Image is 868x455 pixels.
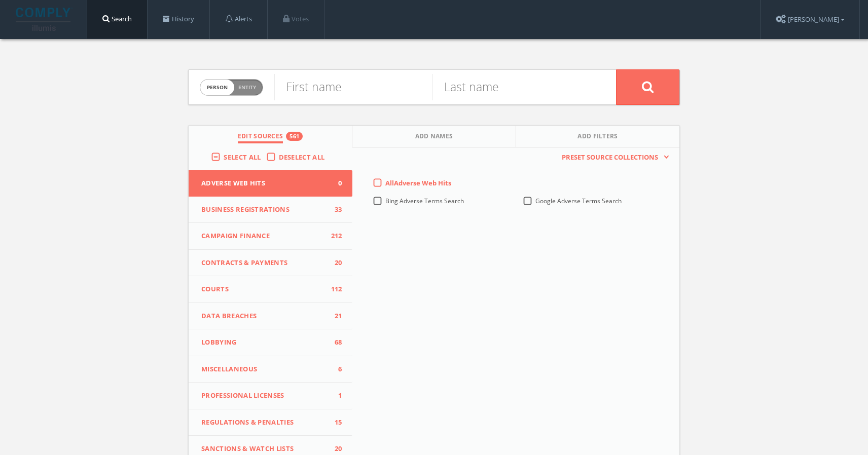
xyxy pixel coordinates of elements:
span: Add Filters [577,132,618,143]
span: 112 [327,284,342,294]
span: 20 [327,444,342,454]
span: Contracts & Payments [201,258,327,268]
button: Campaign Finance212 [189,223,352,250]
span: 68 [327,337,342,348]
span: Deselect All [279,153,325,162]
span: Google Adverse Terms Search [535,197,622,205]
span: Edit Sources [238,132,283,143]
span: Bing Adverse Terms Search [385,197,464,205]
button: Lobbying68 [189,329,352,356]
button: Adverse Web Hits0 [189,170,352,197]
span: 20 [327,258,342,268]
span: Lobbying [201,337,327,348]
img: illumis [16,8,73,31]
span: 1 [327,391,342,401]
span: 6 [327,364,342,374]
span: Courts [201,284,327,294]
button: Add Filters [516,126,679,147]
span: Campaign Finance [201,231,327,241]
span: Preset Source Collections [557,153,663,163]
button: Professional Licenses1 [189,383,352,409]
span: person [200,80,234,95]
button: Data Breaches21 [189,303,352,330]
button: Miscellaneous6 [189,356,352,383]
span: Adverse Web Hits [201,178,327,188]
span: Data Breaches [201,311,327,321]
span: Professional Licenses [201,391,327,401]
button: Courts112 [189,276,352,303]
span: Add Names [415,132,453,143]
span: 33 [327,205,342,215]
span: All Adverse Web Hits [385,178,451,187]
span: 212 [327,231,342,241]
span: Entity [238,84,256,91]
span: Miscellaneous [201,364,327,374]
span: Select All [224,153,261,162]
div: 561 [286,132,303,141]
button: Regulations & Penalties15 [189,409,352,436]
span: Sanctions & Watch Lists [201,444,327,454]
span: Business Registrations [201,205,327,215]
button: Contracts & Payments20 [189,250,352,277]
span: 21 [327,311,342,321]
button: Business Registrations33 [189,197,352,223]
button: Preset Source Collections [557,153,669,163]
button: Edit Sources561 [189,126,352,147]
span: Regulations & Penalties [201,418,327,428]
span: 15 [327,418,342,428]
span: 0 [327,178,342,188]
button: Add Names [352,126,516,147]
